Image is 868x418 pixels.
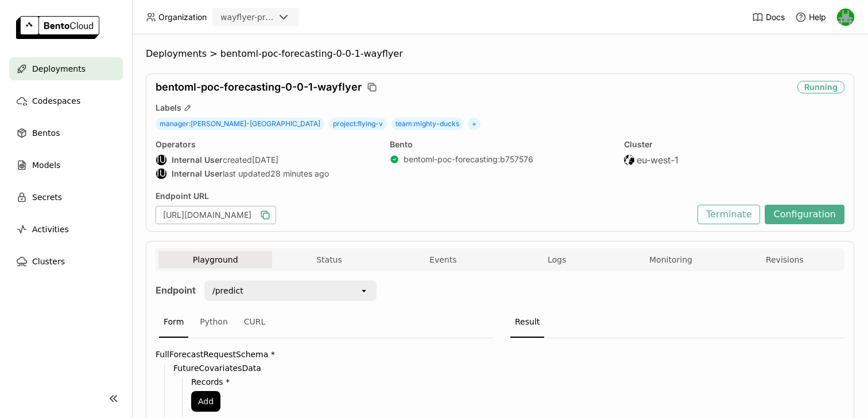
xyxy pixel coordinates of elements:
[32,255,65,268] span: Clusters
[32,62,86,76] span: Deployments
[146,48,854,60] nav: Breadcrumbs navigation
[766,12,785,22] span: Docs
[191,377,493,386] label: Records *
[392,118,463,130] span: team : mighty-ducks
[16,16,99,39] img: logo
[32,222,69,236] span: Activities
[195,307,232,338] div: Python
[390,139,610,150] div: Bento
[9,250,123,273] a: Clusters
[614,251,727,268] button: Monitoring
[158,12,207,22] span: Organization
[9,186,123,209] a: Secrets
[510,307,544,338] div: Result
[837,9,854,26] img: Sean Hickey
[156,191,692,201] div: Endpoint URL
[156,81,362,93] span: bentoml-poc-forecasting-0-0-1-wayflyer
[220,48,403,60] span: bentoml-poc-forecasting-0-0-1-wayflyer
[697,205,760,224] button: Terminate
[158,251,272,268] button: Playground
[191,391,220,412] button: Add
[212,285,243,296] div: /predict
[156,169,166,179] div: IU
[276,12,277,24] input: Selected wayflyer-prod.
[386,251,500,268] button: Events
[239,307,270,338] div: CURL
[548,255,566,265] span: Logs
[172,169,223,179] strong: Internal User
[156,350,493,359] label: FullForecastRequestSchema *
[404,154,533,165] a: bentoml-poc-forecasting:b757576
[159,307,188,338] div: Form
[359,286,369,295] svg: open
[765,205,844,224] button: Configuration
[797,81,844,93] div: Running
[156,103,844,113] div: Labels
[156,154,376,166] div: created
[156,154,167,166] div: Internal User
[728,251,842,268] button: Revisions
[156,139,376,150] div: Operators
[245,285,246,296] input: Selected /predict.
[252,155,278,165] span: [DATE]
[173,364,493,373] label: FutureCovariatesData
[270,169,329,179] span: 28 minutes ago
[9,57,123,80] a: Deployments
[156,118,324,130] span: manager : [PERSON_NAME]-[GEOGRAPHIC_DATA]
[637,154,679,166] span: eu-west-1
[207,48,220,60] span: >
[752,11,785,23] a: Docs
[156,168,167,179] div: Internal User
[32,126,60,140] span: Bentos
[795,11,826,23] div: Help
[9,154,123,177] a: Models
[9,122,123,144] a: Bentos
[156,284,196,296] strong: Endpoint
[156,155,166,165] div: IU
[9,89,123,112] a: Codespaces
[172,155,223,165] strong: Internal User
[146,48,207,60] span: Deployments
[272,251,386,268] button: Status
[220,11,274,23] div: wayflyer-prod
[156,206,276,224] div: [URL][DOMAIN_NAME]
[156,168,376,179] div: last updated
[624,139,844,150] div: Cluster
[809,12,826,22] span: Help
[329,118,387,130] span: project : flying-v
[9,218,123,241] a: Activities
[32,94,80,108] span: Codespaces
[468,118,480,130] span: +
[32,190,62,204] span: Secrets
[32,158,60,172] span: Models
